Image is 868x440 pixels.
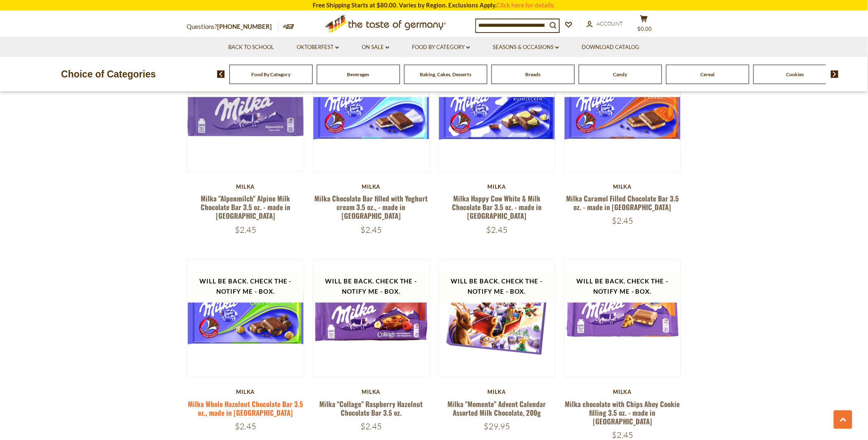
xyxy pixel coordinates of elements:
a: Download Catalog [582,43,639,52]
a: Food By Category [251,71,290,77]
a: Milka "Momente" Advent Calendar Assorted Milk Chocolate, 200g [448,399,546,418]
a: Cereal [701,71,715,77]
img: previous arrow [217,70,225,78]
span: $29.95 [484,421,510,432]
img: Milka [313,55,430,171]
a: Cookies [786,71,804,77]
a: Milka Whole Hazelnut Chocolate Bar 3.5 oz., made in [GEOGRAPHIC_DATA] [188,399,303,418]
span: Account [597,20,623,27]
a: Food By Category [412,43,470,52]
a: Milka Chocolate Bar filled with Yoghurt cream 3.5 oz., - made in [GEOGRAPHIC_DATA] [314,194,428,222]
div: Milka [438,389,556,396]
span: $0.00 [638,26,652,32]
button: $0.00 [632,15,657,35]
div: Milka [438,184,556,190]
span: $2.45 [235,421,256,432]
a: Seasons & Occasions [493,43,559,52]
span: $2.45 [360,225,382,235]
a: On Sale [362,43,389,52]
a: Breads [525,71,540,77]
span: $2.45 [360,421,382,432]
img: next arrow [831,70,839,78]
a: Milka "Alpenmilch" Alpine Milk Chocolate Bar 3.5 oz. - made in [GEOGRAPHIC_DATA] [201,194,290,222]
a: Back to School [228,43,274,52]
div: Milka [564,184,681,190]
span: $2.45 [235,225,256,235]
a: Candy [613,71,627,77]
span: $2.45 [612,216,633,226]
a: Milka Caramel Filled Chocolate Bar 3.5 oz. - made in [GEOGRAPHIC_DATA] [566,194,679,213]
a: Milka "Collage" Raspberry Hazelnut Chocolate Bar 3.5 oz. [319,399,423,418]
img: Milka [187,55,304,171]
div: Milka [187,389,304,396]
img: Milka [564,260,681,377]
p: Questions? [187,21,278,32]
a: Milka chocolate with Chips Ahoy Cookie filling 3.5 oz. - made in [GEOGRAPHIC_DATA] [565,399,680,427]
a: Account [587,19,623,28]
a: Oktoberfest [297,43,339,52]
div: Milka [564,389,681,396]
a: Milka Happy Cow White & Milk Chocolate Bar 3.5 oz. - made in [GEOGRAPHIC_DATA] [452,194,542,222]
a: Beverages [347,71,370,77]
img: Milka [439,55,555,171]
img: Milka [187,260,304,377]
a: Baking, Cakes, Desserts [420,71,471,77]
div: Milka [313,389,430,396]
a: [PHONE_NUMBER] [218,23,272,30]
a: Click here for details. [497,1,555,9]
span: $2.45 [486,225,508,235]
img: Milka [439,260,555,377]
img: Milka [564,55,681,171]
div: Milka [187,184,304,190]
div: Milka [313,184,430,190]
img: Milka [313,260,430,377]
